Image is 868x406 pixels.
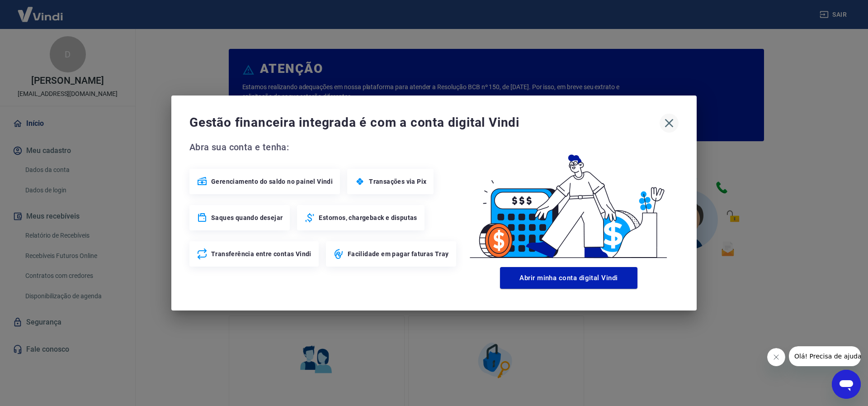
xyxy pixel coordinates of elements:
[789,346,861,366] iframe: Mensagem da empresa
[211,177,333,186] span: Gerenciamento do saldo no painel Vindi
[767,348,785,366] iframe: Fechar mensagem
[211,249,311,258] span: Transferência entre contas Vindi
[832,370,861,399] iframe: Botão para abrir a janela de mensagens
[459,140,679,263] img: Good Billing
[189,114,660,132] span: Gestão financeira integrada é com a conta digital Vindi
[5,6,76,14] span: Olá! Precisa de ajuda?
[348,249,449,258] span: Facilidade em pagar faturas Tray
[500,267,637,289] button: Abrir minha conta digital Vindi
[189,140,459,154] span: Abra sua conta e tenha:
[369,177,426,186] span: Transações via Pix
[319,213,417,222] span: Estornos, chargeback e disputas
[211,213,283,222] span: Saques quando desejar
